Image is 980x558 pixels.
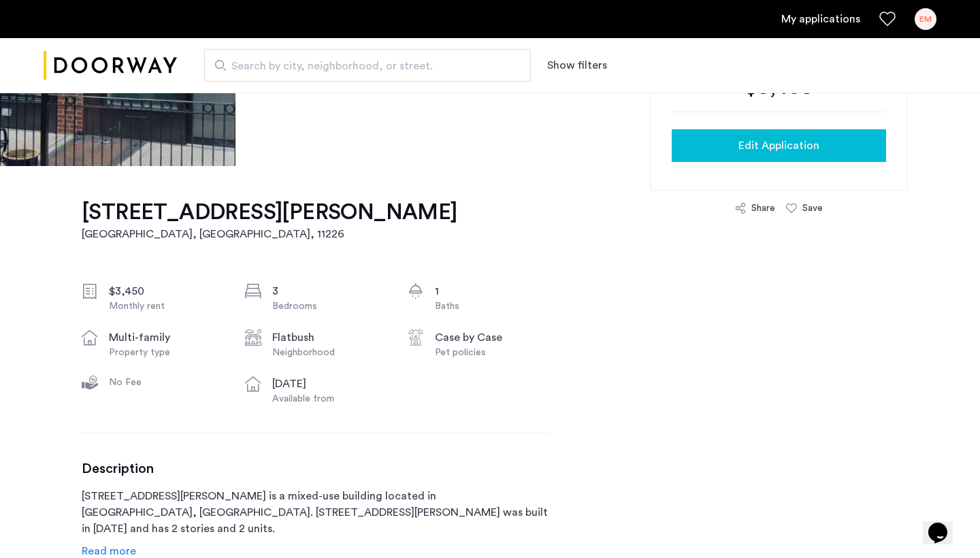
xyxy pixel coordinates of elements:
[82,546,136,557] span: Read more
[915,8,936,30] div: EM
[109,329,223,346] div: multi-family
[781,11,860,27] a: My application
[738,137,819,154] span: Edit Application
[272,392,387,406] div: Available from
[272,346,387,359] div: Neighborhood
[82,199,457,242] a: [STREET_ADDRESS][PERSON_NAME][GEOGRAPHIC_DATA], [GEOGRAPHIC_DATA], 11226
[204,49,531,82] input: Apartment Search
[44,40,177,91] a: Cazamio logo
[82,461,549,477] h3: Description
[109,346,223,359] div: Property type
[82,199,457,226] h1: [STREET_ADDRESS][PERSON_NAME]
[272,283,387,299] div: 3
[109,283,223,299] div: $3,450
[435,299,549,313] div: Baths
[751,201,775,215] div: Share
[923,504,966,544] iframe: chat widget
[272,329,387,346] div: Flatbush
[802,201,823,215] div: Save
[272,299,387,313] div: Bedrooms
[435,329,549,346] div: Case by Case
[672,129,886,162] button: button
[109,299,223,313] div: Monthly rent
[231,58,493,74] span: Search by city, neighborhood, or street.
[879,11,896,27] a: Favorites
[435,283,549,299] div: 1
[82,226,457,242] h2: [GEOGRAPHIC_DATA], [GEOGRAPHIC_DATA] , 11226
[435,346,549,359] div: Pet policies
[272,376,387,392] div: [DATE]
[547,57,607,73] button: Show or hide filters
[82,488,549,537] p: [STREET_ADDRESS][PERSON_NAME] is a mixed-use building located in [GEOGRAPHIC_DATA], [GEOGRAPHIC_D...
[44,40,177,91] img: logo
[109,376,223,389] div: No Fee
